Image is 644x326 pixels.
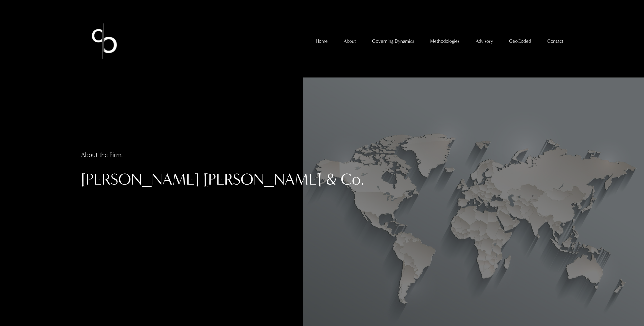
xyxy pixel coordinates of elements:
[547,37,563,46] span: Contact
[81,170,199,190] div: [PERSON_NAME]
[372,37,414,46] span: Governing Dynamics
[476,37,493,46] span: Advisory
[344,37,356,46] span: About
[326,170,337,190] div: &
[430,36,459,46] a: folder dropdown
[547,36,563,46] a: folder dropdown
[341,170,364,190] div: Co.
[344,36,356,46] a: folder dropdown
[509,37,531,46] span: GeoCoded
[372,36,414,46] a: folder dropdown
[81,18,128,64] img: Christopher Sanchez &amp; Co.
[203,170,322,190] div: [PERSON_NAME]
[430,37,459,46] span: Methodologies
[316,36,328,46] a: Home
[509,36,531,46] a: folder dropdown
[81,151,301,159] h4: About the Firm.
[476,36,493,46] a: folder dropdown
